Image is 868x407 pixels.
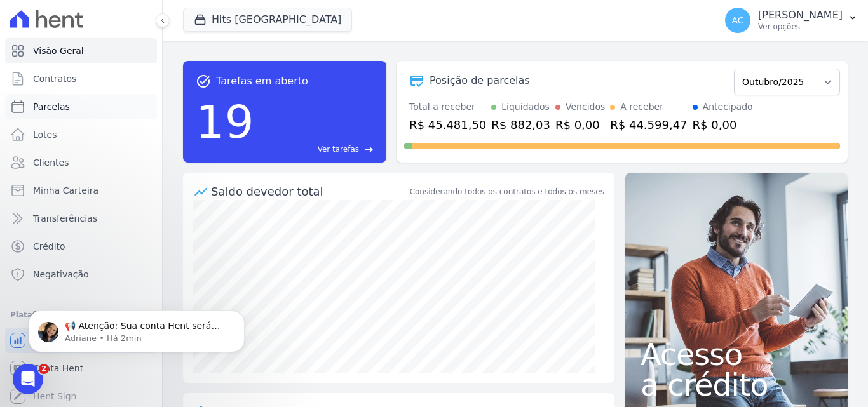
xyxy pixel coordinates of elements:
[641,370,832,400] span: a crédito
[33,156,69,169] span: Clientes
[501,100,550,114] div: Liquidados
[33,128,57,141] span: Lotes
[5,328,157,353] a: Recebíveis
[33,184,98,197] span: Minha Carteira
[318,143,359,155] span: Ver tarefas
[5,234,157,259] a: Crédito
[758,9,843,22] p: [PERSON_NAME]
[5,66,157,91] a: Contratos
[5,356,157,381] a: Conta Hent
[555,116,605,133] div: R$ 0,00
[33,72,76,85] span: Contratos
[216,74,308,89] span: Tarefas em aberto
[566,100,605,114] div: Vencidos
[5,178,157,203] a: Minha Carteira
[196,89,254,155] div: 19
[196,74,211,89] span: task_alt
[5,262,157,287] a: Negativação
[33,100,70,113] span: Parcelas
[410,186,604,197] div: Considerando todos os contratos e todos os meses
[430,73,530,88] div: Posição de parcelas
[610,116,687,133] div: R$ 44.599,47
[641,339,832,370] span: Acesso
[259,143,374,155] a: Ver tarefas east
[620,100,663,114] div: A receber
[55,37,217,388] span: 📢 Atenção: Sua conta Hent será migrada para a Conta Arke! Estamos trazendo para você uma nova con...
[13,364,43,394] iframe: Intercom live chat
[364,145,374,154] span: east
[715,3,868,38] button: AC [PERSON_NAME] Ver opções
[703,100,753,114] div: Antecipado
[5,122,157,147] a: Lotes
[211,183,407,200] div: Saldo devedor total
[758,22,843,32] p: Ver opções
[183,8,352,32] button: Hits [GEOGRAPHIC_DATA]
[55,49,219,60] p: Message from Adriane, sent Há 2min
[409,116,486,133] div: R$ 45.481,50
[5,150,157,175] a: Clientes
[693,116,753,133] div: R$ 0,00
[33,212,97,225] span: Transferências
[33,240,65,253] span: Crédito
[10,284,264,373] iframe: Intercom notifications mensagem
[33,44,84,57] span: Visão Geral
[491,116,550,133] div: R$ 882,03
[33,268,89,281] span: Negativação
[39,364,49,374] span: 2
[5,206,157,231] a: Transferências
[732,16,744,25] span: AC
[409,100,486,114] div: Total a receber
[5,38,157,63] a: Visão Geral
[5,94,157,119] a: Parcelas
